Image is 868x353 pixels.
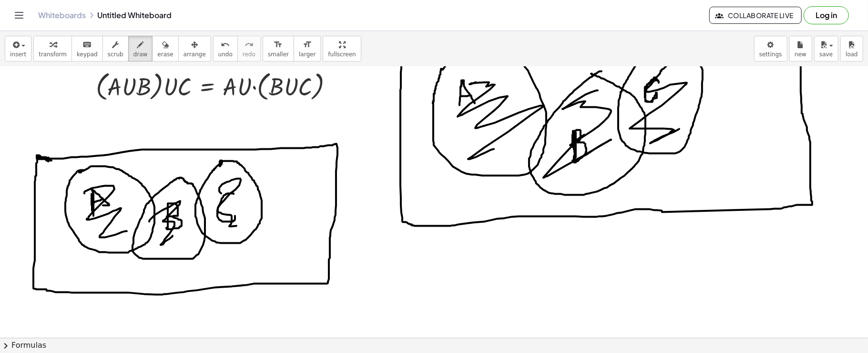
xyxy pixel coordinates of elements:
[323,36,361,62] button: fullscreen
[804,6,849,24] button: Log in
[152,36,178,62] button: erase
[157,51,173,58] span: erase
[33,36,72,62] button: transform
[243,51,255,58] span: redo
[759,51,782,58] span: settings
[108,51,123,58] span: scrub
[128,36,153,62] button: draw
[709,7,802,24] button: Collaborate Live
[38,10,86,20] a: Whiteboards
[819,51,833,58] span: save
[221,39,230,51] i: undo
[213,36,238,62] button: undoundo
[795,51,807,58] span: new
[846,51,858,58] span: load
[218,51,233,58] span: undo
[10,51,26,58] span: insert
[133,51,148,58] span: draw
[294,36,321,62] button: format_sizelarger
[5,36,31,62] button: insert
[102,36,129,62] button: scrub
[268,51,289,58] span: smaller
[717,11,794,20] span: Collaborate Live
[263,36,294,62] button: format_sizesmaller
[237,36,261,62] button: redoredo
[303,39,312,51] i: format_size
[840,36,863,62] button: load
[245,39,254,51] i: redo
[71,36,103,62] button: keyboardkeypad
[789,36,812,62] button: new
[178,36,211,62] button: arrange
[274,39,283,51] i: format_size
[299,51,316,58] span: larger
[39,51,67,58] span: transform
[814,36,838,62] button: save
[754,36,787,62] button: settings
[184,51,206,58] span: arrange
[11,8,27,23] button: Toggle navigation
[77,51,98,58] span: keypad
[82,39,92,51] i: keyboard
[328,51,356,58] span: fullscreen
